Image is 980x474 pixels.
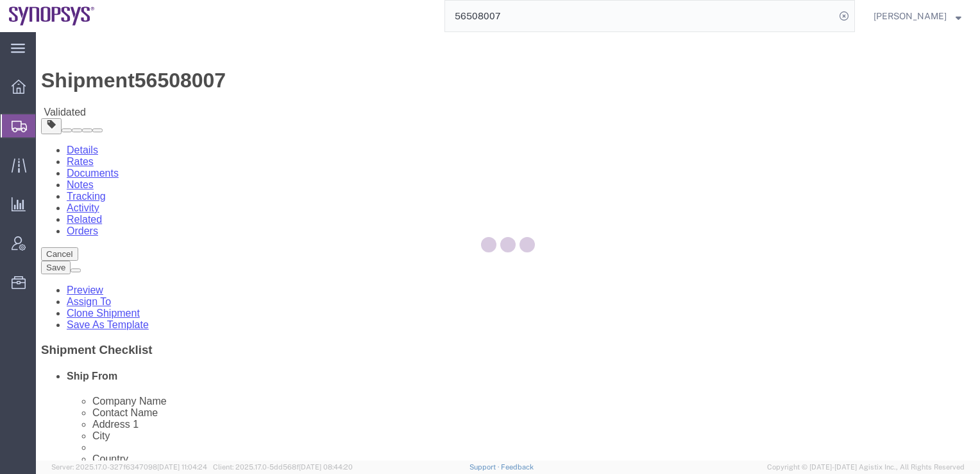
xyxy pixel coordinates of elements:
input: Search for shipment number, reference number [445,1,835,31]
a: Support [469,463,502,471]
img: logo [9,6,95,26]
span: [DATE] 08:44:20 [299,463,353,471]
button: [PERSON_NAME] [873,8,962,24]
span: Copyright © [DATE]-[DATE] Agistix Inc., All Rights Reserved [767,462,965,473]
span: Client: 2025.17.0-5dd568f [213,463,353,471]
a: Feedback [501,463,534,471]
span: Susan Sun [874,9,947,23]
span: [DATE] 11:04:24 [157,463,207,471]
span: Server: 2025.17.0-327f6347098 [51,463,207,471]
